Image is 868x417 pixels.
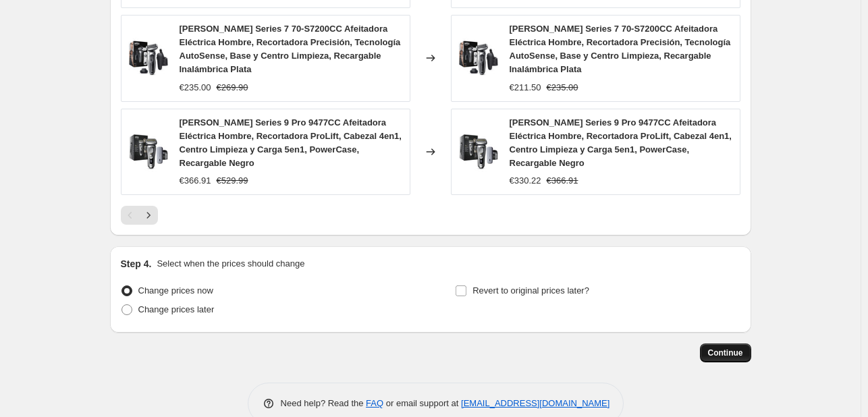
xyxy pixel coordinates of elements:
strike: €366.91 [547,174,578,188]
img: 81SR_bTynGL_80x.jpg [128,132,169,172]
div: €366.91 [180,174,211,188]
a: [EMAIL_ADDRESS][DOMAIN_NAME] [461,398,609,408]
span: Change prices later [138,304,215,314]
img: 81paJHQrLgL_80x.jpg [128,38,169,78]
span: or email support at [383,398,461,408]
span: Continue [708,347,743,358]
span: [PERSON_NAME] Series 9 Pro 9477CC Afeitadora Eléctrica Hombre, Recortadora ProLift, Cabezal 4en1,... [510,117,732,168]
a: FAQ [366,398,383,408]
span: [PERSON_NAME] Series 9 Pro 9477CC Afeitadora Eléctrica Hombre, Recortadora ProLift, Cabezal 4en1,... [180,117,402,168]
span: Revert to original prices later? [472,285,589,296]
h2: Step 4. [121,257,152,271]
strike: €529.99 [217,174,248,188]
span: Change prices now [138,285,213,296]
span: [PERSON_NAME] Series 7 70-S7200CC Afeitadora Eléctrica Hombre, Recortadora Precisión, Tecnología ... [510,24,731,74]
p: Select when the prices should change [157,257,304,271]
span: [PERSON_NAME] Series 7 70-S7200CC Afeitadora Eléctrica Hombre, Recortadora Precisión, Tecnología ... [180,24,401,74]
img: 81paJHQrLgL_80x.jpg [458,38,499,78]
button: Continue [700,343,751,362]
div: €211.50 [510,81,541,94]
button: Next [139,206,158,225]
strike: €235.00 [547,81,578,94]
nav: Pagination [121,206,158,225]
span: Need help? Read the [281,398,367,408]
div: €330.22 [510,174,541,188]
strike: €269.90 [217,81,248,94]
div: €235.00 [180,81,211,94]
img: 81SR_bTynGL_80x.jpg [458,132,499,172]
